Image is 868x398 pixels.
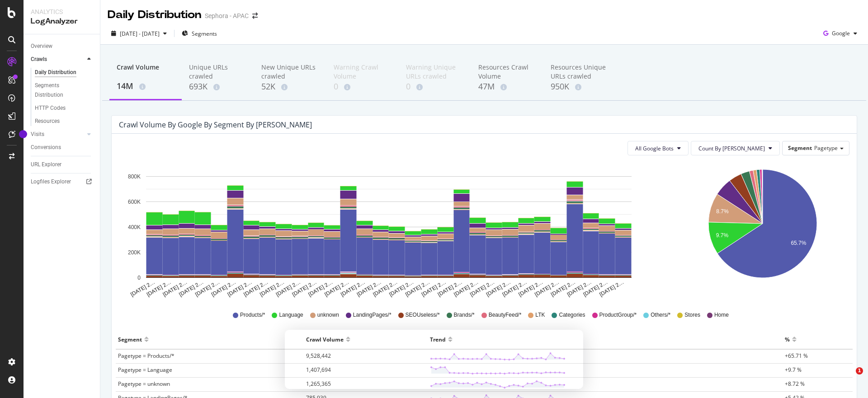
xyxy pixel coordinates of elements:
div: Crawl Volume by google by Segment by [PERSON_NAME] [119,120,312,129]
span: Count By Day [698,145,765,152]
div: Warning Unique URLs crawled [406,63,464,81]
div: Overview [31,42,52,51]
div: arrow-right-arrow-left [252,13,258,19]
iframe: Survey from Botify [285,330,583,389]
span: Stores [684,311,700,319]
div: 47M [478,81,536,93]
a: Conversions [31,143,94,152]
div: Warning Crawl Volume [334,63,392,81]
div: Logfiles Explorer [31,177,71,187]
svg: A chart. [119,163,658,298]
text: 400K [128,224,141,230]
a: HTTP Codes [35,103,94,113]
div: Visits [31,130,44,139]
span: Others/* [651,311,670,319]
span: SEOUseless/* [406,311,440,319]
div: Analytics [31,7,93,16]
text: 9.7% [716,232,728,239]
div: Conversions [31,143,61,152]
div: Crawl Volume [117,63,175,80]
text: 800K [128,173,141,180]
div: Segments Distribution [35,81,85,100]
div: 14M [117,80,175,92]
span: Pagetype = unknown [118,380,170,388]
span: 1 [856,367,863,375]
text: 200K [128,249,141,256]
div: Resources Crawl Volume [478,63,536,81]
a: Visits [31,130,85,139]
span: Pagetype = Products/* [118,352,175,360]
a: Logfiles Explorer [31,177,94,187]
div: 0 [406,81,464,93]
a: Crawls [31,55,85,64]
div: Daily Distribution [108,7,201,23]
button: Count By [PERSON_NAME] [691,141,780,155]
button: All Google Bots [627,141,689,155]
div: URL Explorer [31,160,61,169]
span: Products/* [240,311,265,319]
span: Brands/* [454,311,475,319]
div: Crawls [31,55,47,64]
a: Resources [35,117,94,126]
span: Google [832,29,850,37]
iframe: Intercom live chat [837,367,859,389]
div: 0 [334,81,392,93]
span: Pagetype = Language [118,366,172,374]
span: [DATE] - [DATE] [120,30,160,37]
a: Segments Distribution [35,81,94,100]
span: LTK [535,311,545,319]
div: Sephora - APAC [205,11,249,20]
div: Tooltip anchor [19,130,27,138]
text: 8.7% [716,208,729,215]
button: [DATE] - [DATE] [108,26,170,41]
text: 0 [137,275,141,281]
div: LogAnalyzer [31,16,93,27]
span: Language [279,311,303,319]
div: HTTP Codes [35,103,66,113]
div: New Unique URLs crawled [261,63,319,81]
span: +65.71 % [785,352,808,360]
div: Segment [118,332,142,346]
text: 65.7% [791,240,806,246]
span: Home [714,311,729,319]
span: Pagetype [814,144,838,152]
div: Resources Unique URLs crawled [551,63,609,81]
span: +9.7 % [785,366,802,374]
div: % [785,332,790,346]
button: Google [820,26,861,41]
div: 950K [551,81,609,93]
svg: A chart. [677,163,848,298]
a: Daily Distribution [35,68,94,77]
span: BeautyFeed/* [489,311,522,319]
span: All Google Bots [635,145,674,152]
text: 600K [128,199,141,205]
div: 52K [261,81,319,93]
span: +8.72 % [785,380,805,388]
span: Segment [788,144,812,152]
div: Daily Distribution [35,68,76,77]
div: Unique URLs crawled [189,63,247,81]
a: URL Explorer [31,160,94,169]
div: 693K [189,81,247,93]
span: LandingPages/* [353,311,392,319]
button: Segments [178,26,221,41]
span: unknown [317,311,339,319]
span: ProductGroup/* [599,311,637,319]
div: Resources [35,117,60,126]
span: Segments [192,30,217,37]
span: Categories [559,311,585,319]
a: Overview [31,42,94,51]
